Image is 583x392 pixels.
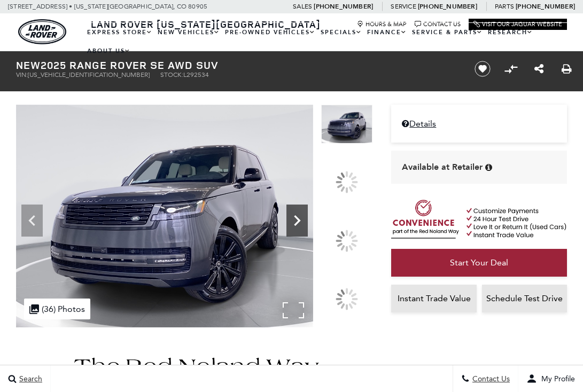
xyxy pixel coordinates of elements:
span: Sales [293,3,312,10]
strong: New [16,58,41,72]
span: Schedule Test Drive [486,293,563,303]
span: Instant Trade Value [398,293,471,303]
a: New Vehicles [155,23,222,42]
span: Start Your Deal [450,257,508,268]
a: land-rover [18,19,66,44]
a: About Us [84,42,133,60]
a: [STREET_ADDRESS] • [US_STATE][GEOGRAPHIC_DATA], CO 80905 [8,3,207,10]
nav: Main Navigation [84,23,567,60]
a: [PHONE_NUMBER] [418,2,477,11]
span: Service [391,3,416,10]
a: Schedule Test Drive [482,285,567,312]
a: Land Rover [US_STATE][GEOGRAPHIC_DATA] [84,18,327,30]
a: Service & Parts [409,23,485,42]
a: Research [485,23,535,42]
a: Share this New 2025 Range Rover SE AWD SUV [534,62,543,75]
span: Stock: [160,71,183,79]
button: Compare vehicle [503,61,519,77]
a: [PHONE_NUMBER] [314,2,373,11]
a: Specials [318,23,364,42]
a: Details [402,119,556,129]
span: Available at Retailer [402,161,483,173]
a: Visit Our Jaguar Website [473,21,562,28]
span: [US_VEHICLE_IDENTIFICATION_NUMBER] [28,71,150,79]
button: Save vehicle [471,60,494,77]
img: New 2025 Carpathian Grey Land Rover SE image 1 [321,105,372,144]
a: Pre-Owned Vehicles [222,23,318,42]
a: Print this New 2025 Range Rover SE AWD SUV [562,62,572,75]
a: Start Your Deal [391,249,567,277]
span: Contact Us [470,374,510,383]
button: user-profile-menu [518,365,583,392]
span: L292534 [183,71,209,79]
div: (36) Photos [24,299,90,319]
a: Contact Us [415,21,461,28]
span: VIN: [16,71,28,79]
img: New 2025 Carpathian Grey Land Rover SE image 1 [16,105,313,327]
a: Hours & Map [357,21,407,28]
a: Finance [364,23,409,42]
div: Vehicle is in stock and ready for immediate delivery. Due to demand, availability is subject to c... [485,163,492,171]
span: Parts [495,3,514,10]
h1: 2025 Range Rover SE AWD SUV [16,59,458,71]
span: Search [17,374,42,383]
a: Instant Trade Value [391,285,476,312]
img: Land Rover [18,19,66,44]
a: [PHONE_NUMBER] [516,2,575,11]
span: My Profile [537,374,575,383]
a: EXPRESS STORE [84,23,155,42]
span: Land Rover [US_STATE][GEOGRAPHIC_DATA] [91,18,321,30]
